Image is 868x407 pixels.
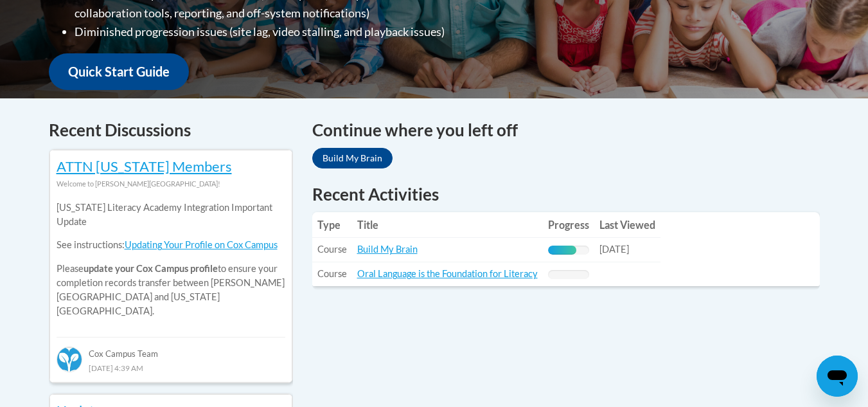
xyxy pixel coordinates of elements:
[57,361,285,375] div: [DATE] 4:39 AM
[75,23,515,41] li: Diminished progression issues (site lag, video stalling, and playback issues)
[599,244,629,255] span: [DATE]
[312,183,820,206] h1: Recent Activities
[312,118,820,143] h4: Continue where you left off
[57,347,82,372] img: Cox Campus Team
[357,268,538,279] a: Oral Language is the Foundation for Literacy
[312,212,352,238] th: Type
[49,53,189,90] a: Quick Start Guide
[317,268,347,279] span: Course
[84,263,218,274] b: update your Cox Campus profile
[543,212,594,238] th: Progress
[49,118,293,143] h4: Recent Discussions
[57,238,285,252] p: See instructions:
[352,212,543,238] th: Title
[817,356,858,397] iframe: Button to launch messaging window
[594,212,660,238] th: Last Viewed
[57,191,285,328] div: Please to ensure your completion records transfer between [PERSON_NAME][GEOGRAPHIC_DATA] and [US_...
[125,239,278,250] a: Updating Your Profile on Cox Campus
[312,148,393,168] a: Build My Brain
[57,337,285,360] div: Cox Campus Team
[57,177,285,191] div: Welcome to [PERSON_NAME][GEOGRAPHIC_DATA]!
[357,244,418,255] a: Build My Brain
[57,158,232,175] a: ATTN [US_STATE] Members
[548,246,577,255] div: Progress, %
[57,201,285,229] p: [US_STATE] Literacy Academy Integration Important Update
[317,244,347,255] span: Course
